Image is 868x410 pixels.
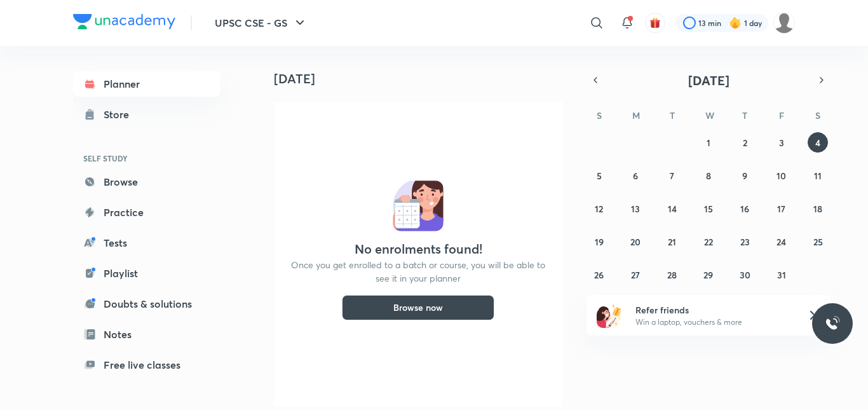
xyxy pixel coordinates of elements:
[274,71,573,86] h4: [DATE]
[814,170,822,182] abbr: October 11, 2025
[662,198,682,219] button: October 14, 2025
[740,203,749,215] abbr: October 16, 2025
[589,165,609,186] button: October 5, 2025
[704,203,713,215] abbr: October 15, 2025
[777,269,786,281] abbr: October 31, 2025
[633,170,638,182] abbr: October 6, 2025
[73,230,220,256] a: Tests
[207,10,315,36] button: UPSC CSE - GS
[740,236,750,248] abbr: October 23, 2025
[815,109,820,121] abbr: Saturday
[776,170,786,182] abbr: October 10, 2025
[625,264,646,285] button: October 27, 2025
[698,264,719,285] button: October 29, 2025
[729,17,742,29] img: streak
[771,198,792,219] button: October 17, 2025
[735,198,755,219] button: October 16, 2025
[597,303,622,328] img: referral
[735,264,755,285] button: October 30, 2025
[698,165,719,186] button: October 8, 2025
[631,269,640,281] abbr: October 27, 2025
[779,137,784,149] abbr: October 3, 2025
[73,14,175,29] img: Company Logo
[625,165,646,186] button: October 6, 2025
[670,109,675,121] abbr: Tuesday
[808,165,828,186] button: October 11, 2025
[825,316,840,331] img: ttu
[73,352,220,378] a: Free live classes
[597,109,602,121] abbr: Sunday
[815,137,820,149] abbr: October 4, 2025
[668,236,676,248] abbr: October 21, 2025
[668,203,677,215] abbr: October 14, 2025
[688,72,729,89] span: [DATE]
[740,269,750,281] abbr: October 30, 2025
[742,109,747,121] abbr: Thursday
[595,203,603,215] abbr: October 12, 2025
[604,71,813,89] button: [DATE]
[289,258,547,285] p: Once you get enrolled to a batch or course, you will be able to see it in your planner
[771,264,792,285] button: October 31, 2025
[813,203,822,215] abbr: October 18, 2025
[595,236,604,248] abbr: October 19, 2025
[707,137,710,149] abbr: October 1, 2025
[355,242,482,257] h4: No enrolments found!
[771,165,792,186] button: October 10, 2025
[777,203,785,215] abbr: October 17, 2025
[662,231,682,252] button: October 21, 2025
[73,261,220,286] a: Playlist
[706,170,711,182] abbr: October 8, 2025
[73,322,220,347] a: Notes
[808,231,828,252] button: October 25, 2025
[813,236,823,248] abbr: October 25, 2025
[597,170,602,182] abbr: October 5, 2025
[342,295,494,320] button: Browse now
[594,269,604,281] abbr: October 26, 2025
[703,269,713,281] abbr: October 29, 2025
[625,198,646,219] button: October 13, 2025
[743,137,747,149] abbr: October 2, 2025
[589,231,609,252] button: October 19, 2025
[73,102,220,127] a: Store
[73,200,220,225] a: Practice
[73,169,220,195] a: Browse
[808,132,828,153] button: October 4, 2025
[649,17,661,29] img: avatar
[589,264,609,285] button: October 26, 2025
[698,198,719,219] button: October 15, 2025
[635,303,792,317] h6: Refer friends
[635,317,792,328] p: Win a laptop, vouchers & more
[73,71,220,97] a: Planner
[735,132,755,153] button: October 2, 2025
[630,236,641,248] abbr: October 20, 2025
[735,231,755,252] button: October 23, 2025
[776,236,786,248] abbr: October 24, 2025
[808,198,828,219] button: October 18, 2025
[771,231,792,252] button: October 24, 2025
[705,109,714,121] abbr: Wednesday
[662,264,682,285] button: October 28, 2025
[73,147,220,169] h6: SELF STUDY
[662,165,682,186] button: October 7, 2025
[670,170,674,182] abbr: October 7, 2025
[698,231,719,252] button: October 22, 2025
[589,198,609,219] button: October 12, 2025
[393,181,444,231] img: No events
[742,170,747,182] abbr: October 9, 2025
[73,291,220,317] a: Doubts & solutions
[625,231,646,252] button: October 20, 2025
[779,109,784,121] abbr: Friday
[771,132,792,153] button: October 3, 2025
[632,109,640,121] abbr: Monday
[698,132,719,153] button: October 1, 2025
[704,236,713,248] abbr: October 22, 2025
[735,165,755,186] button: October 9, 2025
[773,12,795,34] img: Ankit
[645,13,665,33] button: avatar
[631,203,640,215] abbr: October 13, 2025
[73,14,175,32] a: Company Logo
[667,269,677,281] abbr: October 28, 2025
[104,107,137,122] div: Store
